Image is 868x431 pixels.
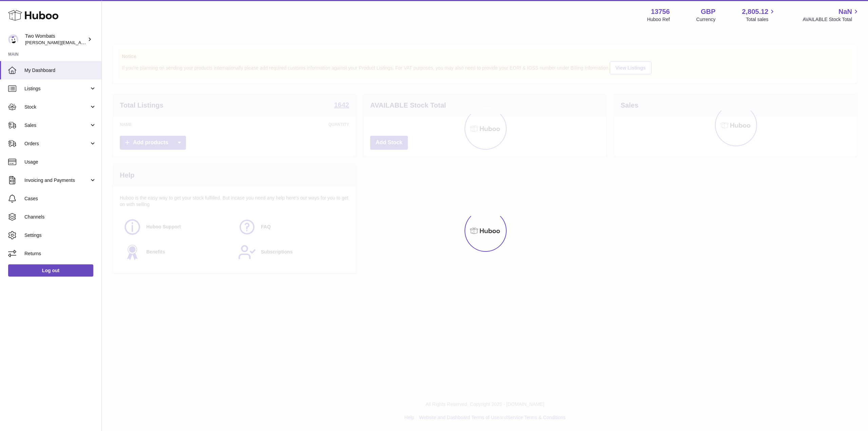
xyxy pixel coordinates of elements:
[25,33,86,46] div: Two Wombats
[24,177,89,184] span: Invoicing and Payments
[701,7,715,16] strong: GBP
[651,7,670,16] strong: 13756
[803,7,860,23] a: NaN AVAILABLE Stock Total
[25,40,172,45] span: [PERSON_NAME][EMAIL_ADDRESS][PERSON_NAME][DOMAIN_NAME]
[24,214,96,220] span: Channels
[24,67,96,74] span: My Dashboard
[696,16,716,23] div: Currency
[742,7,769,16] span: 2,805.12
[8,34,18,44] img: philip.carroll@twowombats.com
[838,7,852,16] span: NaN
[24,140,89,147] span: Orders
[647,16,670,23] div: Huboo Ref
[24,195,96,202] span: Cases
[746,16,776,23] span: Total sales
[803,16,860,23] span: AVAILABLE Stock Total
[24,104,89,110] span: Stock
[24,122,89,129] span: Sales
[24,159,96,165] span: Usage
[24,250,96,257] span: Returns
[742,7,776,23] a: 2,805.12 Total sales
[24,86,89,92] span: Listings
[24,232,96,239] span: Settings
[8,264,93,277] a: Log out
